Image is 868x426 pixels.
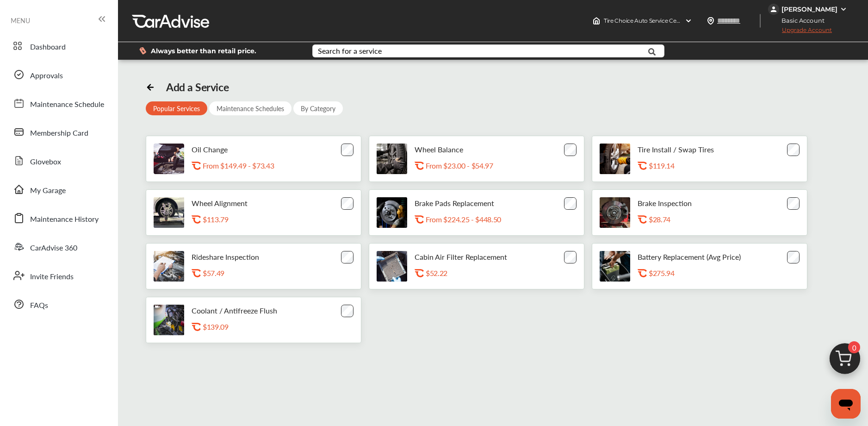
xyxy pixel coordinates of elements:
[30,300,48,312] span: FAQs
[600,144,630,174] img: tire-install-swap-tires-thumb.jpg
[166,81,229,94] div: Add a Service
[415,145,463,154] p: Wheel Balance
[151,48,256,54] span: Always better than retail price.
[30,271,74,283] span: Invite Friends
[8,263,109,288] a: Invite Friends
[203,322,295,331] div: $139.09
[600,251,630,282] img: battery-replacement-thumb.jpg
[848,341,860,353] span: 0
[192,306,277,315] p: Coolant / Antifreeze Flush
[192,199,248,207] p: Wheel Alignment
[638,145,714,154] p: Tire Install / Swap Tires
[8,91,109,115] a: Maintenance Schedule
[685,17,692,25] img: header-down-arrow.9dd2ce7d.svg
[30,41,66,53] span: Dashboard
[154,144,184,174] img: oil-change-thumb.jpg
[192,145,228,154] p: Oil Change
[30,70,63,82] span: Approvals
[192,252,259,261] p: Rideshare Inspection
[8,149,109,173] a: Glovebox
[823,339,867,383] img: cart_icon.3d0951e8.svg
[30,127,88,139] span: Membership Card
[840,6,847,13] img: WGsFRI8htEPBVLJbROoPRyZpYNWhNONpIPPETTm6eUC0GeLEiAAAAAElFTkSuQmCC
[769,16,831,25] span: Basic Account
[649,269,741,277] div: $275.94
[377,197,407,228] img: brake-pads-replacement-thumb.jpg
[768,26,832,38] span: Upgrade Account
[426,161,493,170] p: From $23.00 - $54.97
[293,101,343,115] div: By Category
[8,177,109,201] a: My Garage
[203,161,274,170] p: From $149.49 - $73.43
[139,47,146,55] img: dollor_label_vector.a70140d1.svg
[649,161,741,170] div: $119.14
[30,213,99,226] span: Maintenance History
[8,34,109,58] a: Dashboard
[30,185,66,197] span: My Garage
[8,292,109,316] a: FAQs
[593,17,600,25] img: header-home-logo.8d720a4f.svg
[707,17,714,25] img: location_vector.a44bc228.svg
[415,199,494,207] p: Brake Pads Replacement
[831,389,861,419] iframe: Button to launch messaging window
[377,251,407,282] img: cabin-air-filter-replacement-thumb.jpg
[209,101,291,115] div: Maintenance Schedules
[203,269,295,277] div: $57.49
[649,215,741,224] div: $28.74
[154,197,184,228] img: wheel-alignment-thumb.jpg
[146,101,207,115] div: Popular Services
[415,252,507,261] p: Cabin Air Filter Replacement
[8,63,109,87] a: Approvals
[8,120,109,144] a: Membership Card
[426,269,518,277] div: $52.22
[30,242,77,254] span: CarAdvise 360
[154,251,184,282] img: rideshare-visual-inspection-thumb.jpg
[203,215,295,224] div: $113.79
[30,156,61,168] span: Glovebox
[30,99,104,111] span: Maintenance Schedule
[318,47,382,55] div: Search for a service
[426,215,501,224] p: From $224.25 - $448.50
[760,14,761,28] img: header-divider.bc55588e.svg
[154,305,184,335] img: engine-cooling-thumb.jpg
[377,144,407,174] img: tire-wheel-balance-thumb.jpg
[600,197,630,228] img: brake-inspection-thumb.jpg
[768,4,779,15] img: jVpblrzwTbfkPYzPPzSLxeg0AAAAASUVORK5CYII=
[8,235,109,259] a: CarAdvise 360
[638,199,692,207] p: Brake Inspection
[604,17,797,24] span: Tire Choice Auto Service Centers 1689 , [STREET_ADDRESS] Boise , ID 83714
[11,17,30,24] span: MENU
[781,5,837,13] div: [PERSON_NAME]
[8,206,109,230] a: Maintenance History
[638,252,741,261] p: Battery Replacement (Avg Price)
